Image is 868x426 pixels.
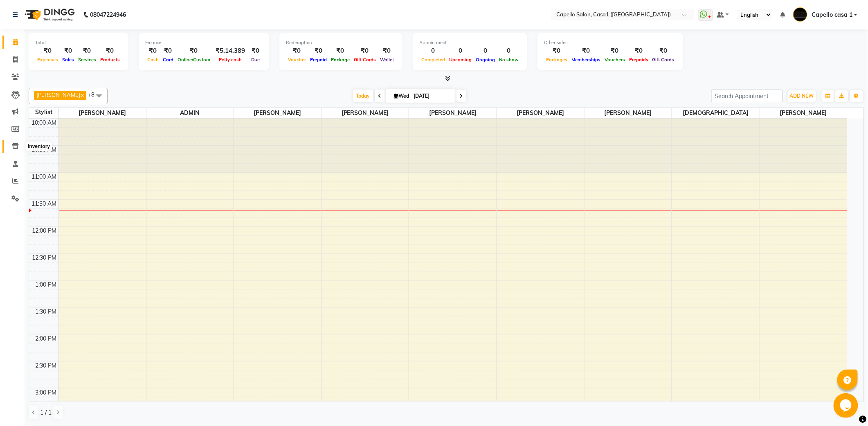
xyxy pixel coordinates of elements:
[161,46,175,56] div: ₹0
[329,46,352,56] div: ₹0
[31,253,58,262] div: 12:30 PM
[34,388,58,397] div: 3:00 PM
[497,108,584,118] span: [PERSON_NAME]
[21,3,77,26] img: logo
[34,361,58,370] div: 2:30 PM
[834,393,860,418] iframe: chat widget
[603,46,627,56] div: ₹0
[40,408,52,417] span: 1 / 1
[544,39,677,46] div: Other sales
[447,57,474,63] span: Upcoming
[569,57,603,63] span: Memberships
[392,93,412,99] span: Wed
[31,226,58,235] div: 12:00 PM
[352,46,378,56] div: ₹0
[544,46,569,56] div: ₹0
[419,39,521,46] div: Appointment
[217,57,244,63] span: Petty cash
[353,90,373,102] span: Today
[248,46,263,56] div: ₹0
[161,57,175,63] span: Card
[35,57,60,63] span: Expenses
[650,46,677,56] div: ₹0
[76,57,98,63] span: Services
[212,46,248,56] div: ₹5,14,389
[145,57,161,63] span: Cash
[35,39,122,46] div: Total
[788,90,816,102] button: ADD NEW
[26,142,52,152] div: Inventory
[80,92,84,98] a: x
[711,90,783,102] input: Search Appointment
[76,46,98,56] div: ₹0
[90,3,126,26] b: 08047224946
[378,46,396,56] div: ₹0
[145,46,161,56] div: ₹0
[419,57,447,63] span: Completed
[59,108,146,118] span: [PERSON_NAME]
[30,200,58,208] div: 11:30 AM
[286,39,396,46] div: Redemption
[474,57,497,63] span: Ongoing
[36,92,80,98] span: [PERSON_NAME]
[760,108,847,118] span: [PERSON_NAME]
[234,108,321,118] span: [PERSON_NAME]
[34,334,58,343] div: 2:00 PM
[60,57,76,63] span: Sales
[352,57,378,63] span: Gift Cards
[627,57,650,63] span: Prepaids
[378,57,396,63] span: Wallet
[497,57,521,63] span: No show
[30,173,58,181] div: 11:00 AM
[286,57,308,63] span: Voucher
[308,46,329,56] div: ₹0
[627,46,650,56] div: ₹0
[60,46,76,56] div: ₹0
[812,11,852,19] span: Capello casa 1
[585,108,672,118] span: [PERSON_NAME]
[329,57,352,63] span: Package
[544,57,569,63] span: Packages
[419,46,447,56] div: 0
[793,7,807,22] img: Capello casa 1
[146,108,234,118] span: ADMIN
[474,46,497,56] div: 0
[30,119,58,127] div: 10:00 AM
[98,46,122,56] div: ₹0
[497,46,521,56] div: 0
[409,108,496,118] span: [PERSON_NAME]
[145,39,263,46] div: Finance
[650,57,677,63] span: Gift Cards
[175,46,212,56] div: ₹0
[447,46,474,56] div: 0
[249,57,262,63] span: Due
[29,108,58,117] div: Stylist
[672,108,759,118] span: [DEMOGRAPHIC_DATA]
[286,46,308,56] div: ₹0
[35,46,60,56] div: ₹0
[322,108,409,118] span: [PERSON_NAME]
[98,57,122,63] span: Products
[569,46,603,56] div: ₹0
[790,93,814,99] span: ADD NEW
[34,307,58,316] div: 1:30 PM
[603,57,627,63] span: Vouchers
[175,57,212,63] span: Online/Custom
[88,91,101,98] span: +8
[34,280,58,289] div: 1:00 PM
[412,90,452,102] input: 2025-09-03
[308,57,329,63] span: Prepaid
